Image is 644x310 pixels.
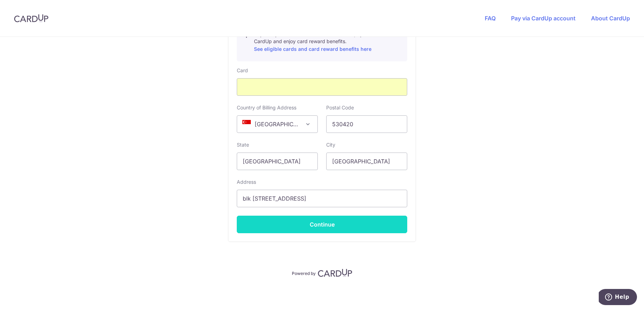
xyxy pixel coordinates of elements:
[237,116,317,133] span: Singapore
[292,269,316,276] p: Powered by
[243,83,401,91] iframe: Secure card payment input frame
[237,178,256,186] label: Address
[326,115,407,133] input: Example 123456
[237,104,296,111] label: Country of Billing Address
[511,15,576,22] a: Pay via CardUp account
[237,216,407,233] button: Continue
[318,269,352,277] img: CardUp
[237,115,318,133] span: Singapore
[254,46,371,52] a: See eligible cards and card reward benefits here
[485,15,496,22] a: FAQ
[591,15,630,22] a: About CardUp
[254,31,401,53] p: Pay with your credit card for this and other payments on CardUp and enjoy card reward benefits.
[326,104,354,111] label: Postal Code
[237,67,248,74] label: Card
[237,141,249,148] label: State
[599,289,637,306] iframe: Opens a widget where you can find more information
[14,14,48,22] img: CardUp
[326,141,335,148] label: City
